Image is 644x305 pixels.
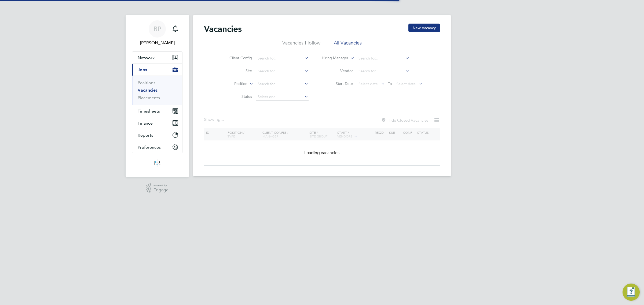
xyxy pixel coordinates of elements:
div: Jobs [132,76,182,105]
h2: Vacancies [204,24,242,34]
span: Reports [138,133,153,138]
button: Jobs [132,64,182,76]
span: ... [221,117,224,122]
span: Select date [396,81,416,86]
label: Client Config [221,55,252,60]
input: Search for... [357,68,409,75]
input: Search for... [256,80,309,88]
span: Select date [358,81,378,86]
input: Search for... [256,68,309,75]
input: Select one [256,93,309,101]
span: Timesheets [138,109,160,114]
label: Position [217,81,247,87]
span: Ben Perkin [132,40,182,46]
span: Jobs [138,67,147,72]
a: Positions [138,80,155,85]
span: Network [138,55,155,60]
span: Finance [138,121,153,126]
label: Site [221,68,252,73]
span: Powered by [153,183,169,188]
span: Preferences [138,145,161,150]
div: Showing [204,117,225,122]
a: Powered byEngage [146,183,169,194]
img: psrsolutions-logo-retina.png [152,159,162,167]
span: To [386,80,393,87]
label: Start Date [322,81,353,86]
label: Vendor [322,68,353,73]
a: BP[PERSON_NAME] [132,20,182,46]
li: Vacancies I follow [282,40,320,49]
li: All Vacancies [334,40,362,49]
button: Finance [132,117,182,129]
input: Search for... [256,55,309,62]
span: Engage [153,188,169,192]
a: Placements [138,95,160,100]
button: Timesheets [132,105,182,117]
label: Hiring Manager [317,55,348,61]
nav: Main navigation [126,15,189,177]
label: Hide Closed Vacancies [381,118,428,123]
label: Status [221,94,252,99]
input: Search for... [357,55,409,62]
button: Reports [132,129,182,141]
button: New Vacancy [408,24,440,32]
a: Go to home page [132,159,182,167]
button: Preferences [132,141,182,153]
span: BP [153,25,161,32]
a: Vacancies [138,88,158,93]
button: Engage Resource Center [623,284,640,301]
button: Network [132,52,182,64]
